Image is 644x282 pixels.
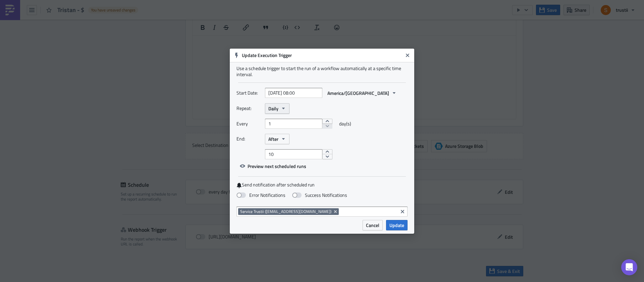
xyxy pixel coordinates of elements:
input: YYYY-MM-DD HH:mm [265,88,322,98]
span: After [268,135,278,143]
div: Open Intercom Messenger [621,259,637,275]
button: increment [322,149,332,155]
div: Use a schedule trigger to start the run of a workflow automatically at a specific time interval. [236,65,408,77]
label: Start Date: [236,88,262,98]
span: Cancel [366,222,379,229]
label: Every [236,119,262,129]
body: Rich Text Area. Press ALT-0 for help. [3,3,320,8]
h6: Update Execution Trigger [242,52,403,58]
span: Preview next scheduled runs [248,163,306,170]
span: day(s) [339,119,351,129]
button: Close [402,50,413,60]
button: Update [386,220,408,230]
span: Daily [268,105,278,112]
label: End: [236,134,262,144]
button: America/[GEOGRAPHIC_DATA] [324,88,400,98]
span: America/[GEOGRAPHIC_DATA] [327,90,389,97]
button: increment [322,119,332,124]
label: Error Notifications [236,192,285,198]
button: Clear selected items [398,208,407,216]
button: After [265,134,289,144]
label: Repeat: [236,103,262,113]
span: Update [389,222,404,229]
button: Daily [265,103,289,114]
button: decrement [322,154,332,159]
button: Cancel [363,220,383,230]
button: Remove Tag [333,208,339,215]
label: Send notification after scheduled run [236,182,408,188]
span: Service Trustii ([EMAIL_ADDRESS][DOMAIN_NAME]) [240,209,331,214]
label: Success Notifications [292,192,347,198]
button: decrement [322,123,332,129]
button: Preview next scheduled runs [236,161,310,171]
